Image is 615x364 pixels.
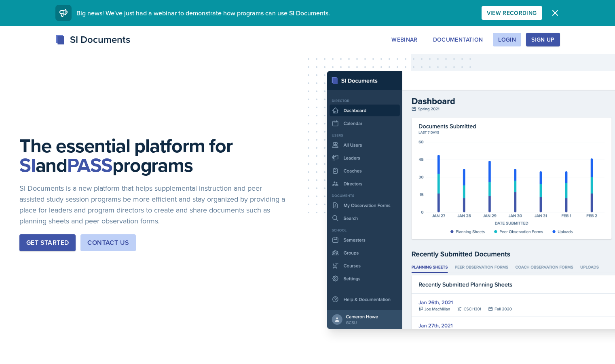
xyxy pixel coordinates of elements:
div: SI Documents [55,32,130,47]
button: Get Started [19,234,76,251]
div: View Recording [487,10,537,16]
div: Get Started [26,238,69,248]
button: Sign Up [526,33,560,46]
div: Login [498,36,516,43]
div: Documentation [433,36,483,43]
button: Documentation [428,33,488,46]
button: Login [493,33,521,46]
button: Contact Us [80,234,136,251]
div: Sign Up [531,36,554,43]
span: Big news! We've just had a webinar to demonstrate how programs can use SI Documents. [76,8,330,17]
button: Webinar [386,33,423,46]
div: Webinar [391,36,417,43]
button: View Recording [482,6,542,20]
div: Contact Us [87,238,129,248]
